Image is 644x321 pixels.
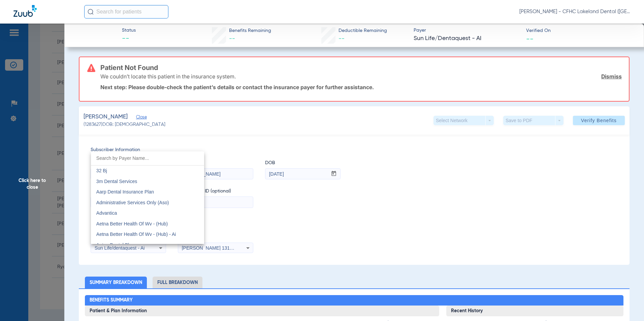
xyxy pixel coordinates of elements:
[96,242,137,248] span: Aetna Dental Plans
[96,210,117,216] span: Advantica
[96,231,176,237] span: Aetna Better Health Of Wv - (Hub) - Ai
[96,168,107,173] span: 32 Bj
[96,200,169,205] span: Administrative Services Only (Aso)
[91,151,204,165] input: dropdown search
[610,289,644,321] iframe: Chat Widget
[96,221,168,226] span: Aetna Better Health Of Wv - (Hub)
[96,179,137,184] span: 3m Dental Services
[96,189,154,194] span: Aarp Dental Insurance Plan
